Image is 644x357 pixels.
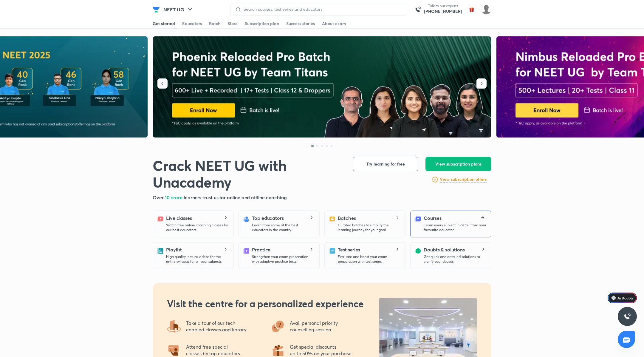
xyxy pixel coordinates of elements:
[338,246,360,253] h5: Test series
[153,157,343,190] h1: Crack NEET UG with Unacademy
[467,5,476,14] img: avatar
[165,194,184,200] span: 10 crore
[286,19,315,28] a: Success stories
[153,6,160,13] img: Company Logo
[338,214,356,222] h5: Batches
[290,320,339,333] p: Avail personal priority counselling session
[227,21,238,27] div: Store
[167,298,364,310] h2: Visit the centre for a personalized experience
[186,344,240,356] p: Attend free special classes by top educators
[252,246,270,253] h5: Practice
[424,214,441,222] h5: Courses
[227,19,238,28] a: Store
[290,344,352,356] p: Get special discounts up to 50% on your purchase
[440,176,487,183] a: View subscription offers
[435,161,482,167] span: View subscription plans
[366,161,405,167] span: Try learning for free
[166,214,192,222] h5: Live classes
[425,157,491,171] button: View subscription plans
[424,8,462,14] a: [PHONE_NUMBER]
[338,223,400,232] p: Curated batches to simplify the learning journey for your goal.
[322,19,346,28] a: About exam
[186,320,246,333] p: Take a tour of our tech enabled classes and library
[286,21,315,27] div: Success stories
[182,21,202,27] div: Educators
[271,319,285,333] img: offering3.png
[624,313,631,320] img: ttu
[252,254,315,264] p: Strengthen your exam preparation with adaptive practice tests.
[209,19,220,28] a: Batch
[424,246,465,253] h5: Doubts & solutions
[160,4,197,16] button: NEET UG
[153,21,175,27] div: Get started
[412,4,424,16] img: call-us
[608,293,637,303] a: Ai Doubts
[166,246,182,253] h5: Playlist
[424,4,462,8] p: Talk to our experts
[184,194,287,200] span: learners trust us for online and offline coaching
[481,4,491,15] img: Subrat
[209,21,220,27] div: Batch
[182,19,202,28] a: Educators
[153,194,165,200] span: Over
[245,21,279,27] div: Subscription plan
[611,296,616,300] img: Icon
[166,223,229,232] p: Watch free online coaching classes by our best educators.
[245,19,279,28] a: Subscription plan
[166,254,229,264] p: High quality lecture videos for the entire syllabus for all your subjects.
[153,19,175,28] a: Get started
[252,214,284,222] h5: Top educators
[440,176,487,183] h6: View subscription offers
[424,223,486,232] p: Learn every subject in detail from your favourite educator.
[617,296,633,300] span: Ai Doubts
[322,21,346,27] div: About exam
[424,254,486,264] p: Get quick and detailed solutions to clarify your doubts.
[353,157,418,171] button: Try learning for free
[241,7,402,12] input: Search courses, test series and educators
[252,223,315,232] p: Learn from some of the best educators in the country.
[338,254,400,264] p: Evaluate and boost your exam preparation with test series.
[167,319,181,333] img: offering4.png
